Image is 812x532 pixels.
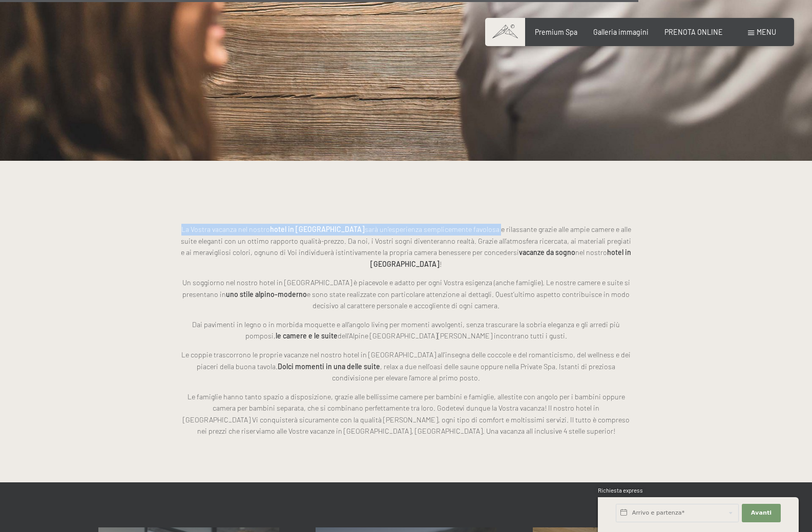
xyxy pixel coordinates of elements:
p: Un soggiorno nel nostro hotel in [GEOGRAPHIC_DATA] è piacevole e adatto per ogni Vostra esigenza ... [181,277,632,312]
span: Menu [757,28,776,36]
button: Avanti [742,504,781,522]
a: Premium Spa [535,28,577,36]
strong: vacanze da sogno [519,248,575,257]
strong: hotel in [GEOGRAPHIC_DATA] [270,225,365,233]
p: La Vostra vacanza nel nostro sarà un’esperienza semplicemente favolosa e rilassante grazie alle a... [181,224,632,270]
strong: uno stile alpino-moderno [226,290,307,299]
p: Dai pavimenti in legno o in morbida moquette e all’angolo living per momenti avvolgenti, senza tr... [181,319,632,342]
strong: hotel in [GEOGRAPHIC_DATA] [370,248,631,268]
p: Le famiglie hanno tanto spazio a disposizione, grazie alle bellissime camere per bambini e famigl... [181,391,632,437]
span: Richiesta express [598,487,643,494]
span: Avanti [751,509,772,517]
p: Le coppie trascorrono le proprie vacanze nel nostro hotel in [GEOGRAPHIC_DATA] all’insegna delle ... [181,349,632,384]
a: PRENOTA ONLINE [664,28,723,36]
strong: le camere e le suite [276,331,338,340]
a: Galleria immagini [593,28,649,36]
strong: Dolci momenti in una delle suite [278,362,380,371]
